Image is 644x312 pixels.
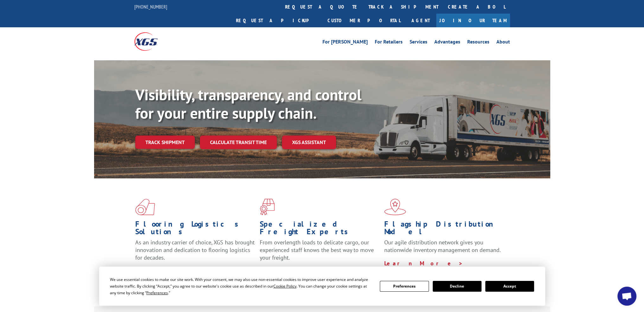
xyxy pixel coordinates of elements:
a: Customer Portal [323,14,405,27]
a: XGS ASSISTANT [282,136,336,149]
a: Request a pickup [231,14,323,27]
button: Decline [433,281,481,292]
h1: Flagship Distribution Model [384,220,504,239]
b: Visibility, transparency, and control for your entire supply chain. [135,85,361,123]
span: As an industry carrier of choice, XGS has brought innovation and dedication to flooring logistics... [135,239,255,261]
span: Cookie Policy [273,283,296,289]
a: For Retailers [375,39,403,46]
a: Learn More > [384,260,463,267]
div: Cookie Consent Prompt [99,267,545,306]
span: Our agile distribution network gives you nationwide inventory management on demand. [384,239,501,254]
a: Calculate transit time [200,136,277,149]
a: Advantages [434,39,460,46]
a: Agent [405,14,436,27]
div: We use essential cookies to make our site work. With your consent, we may also use non-essential ... [110,276,372,296]
a: Track shipment [135,136,195,149]
a: Join Our Team [436,14,510,27]
a: Services [410,39,427,46]
img: xgs-icon-focused-on-flooring-red [260,199,275,215]
h1: Specialized Freight Experts [260,220,379,239]
img: xgs-icon-total-supply-chain-intelligence-red [135,199,155,215]
span: Preferences [146,290,168,295]
a: For [PERSON_NAME] [322,39,368,46]
img: xgs-icon-flagship-distribution-model-red [384,199,406,215]
p: From overlength loads to delicate cargo, our experienced staff knows the best way to move your fr... [260,239,379,267]
button: Accept [485,281,534,292]
a: [PHONE_NUMBER] [134,3,167,10]
div: Open chat [617,287,636,306]
button: Preferences [380,281,429,292]
a: Resources [467,39,489,46]
h1: Flooring Logistics Solutions [135,220,255,239]
a: About [496,39,510,46]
